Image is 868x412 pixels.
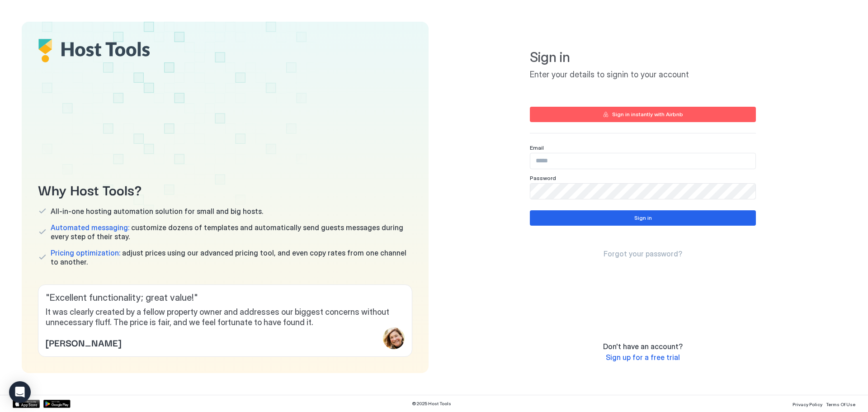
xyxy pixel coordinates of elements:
[13,400,40,408] a: App Store
[604,249,682,258] span: Forgot your password?
[826,402,855,407] span: Terms Of Use
[530,107,756,122] button: Sign in instantly with Airbnb
[530,210,756,226] button: Sign in
[793,399,822,408] a: Privacy Policy
[51,223,129,232] span: Automated messaging:
[383,327,405,349] div: profile
[46,307,405,327] span: It was clearly created by a fellow property owner and addresses our biggest concerns without unne...
[51,248,120,257] span: Pricing optimization:
[51,223,412,241] span: customize dozens of templates and automatically send guests messages during every step of their s...
[412,401,451,407] span: © 2025 Host Tools
[530,49,756,66] span: Sign in
[51,207,263,216] span: All-in-one hosting automation solution for small and big hosts.
[634,214,652,222] div: Sign in
[606,353,680,362] a: Sign up for a free trial
[38,179,412,199] span: Why Host Tools?
[606,353,680,362] span: Sign up for a free trial
[9,381,31,403] div: Open Intercom Messenger
[530,153,755,169] input: Input Field
[793,402,822,407] span: Privacy Policy
[530,175,556,181] span: Password
[51,248,412,266] span: adjust prices using our advanced pricing tool, and even copy rates from one channel to another.
[612,110,683,118] div: Sign in instantly with Airbnb
[604,249,682,259] a: Forgot your password?
[46,336,121,349] span: [PERSON_NAME]
[43,400,71,408] a: Google Play Store
[826,399,855,408] a: Terms Of Use
[603,342,683,351] span: Don't have an account?
[46,292,405,303] span: " Excellent functionality; great value! "
[530,184,755,199] input: Input Field
[530,70,756,80] span: Enter your details to signin to your account
[530,144,544,151] span: Email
